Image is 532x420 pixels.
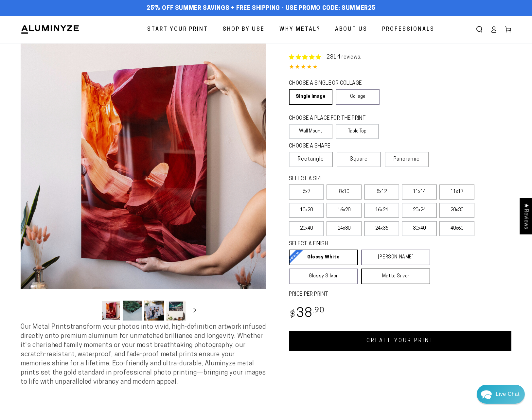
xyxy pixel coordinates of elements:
[439,203,474,218] label: 20x30
[144,301,164,321] button: Load image 3 in gallery view
[377,21,439,38] a: Professionals
[361,269,430,284] a: Matte Silver
[439,184,474,200] label: 11x17
[402,221,437,236] label: 30x40
[496,385,520,404] div: Contact Us Directly
[472,22,487,37] summary: Search our site
[364,221,399,236] label: 24x36
[223,25,265,34] span: Shop By Use
[279,25,320,34] span: Why Metal?
[335,25,367,34] span: About Us
[402,184,437,200] label: 11x14
[289,143,374,150] legend: CHOOSE A SHAPE
[289,221,324,236] label: 20x40
[361,250,430,265] a: [PERSON_NAME]
[327,55,362,60] a: 2314 reviews.
[289,80,373,87] legend: CHOOSE A SINGLE OR COLLAGE
[382,25,434,34] span: Professionals
[289,115,373,122] legend: CHOOSE A PLACE FOR THE PRINT
[289,240,415,248] legend: SELECT A FINISH
[21,324,266,385] span: Our Metal Prints transform your photos into vivid, high-definition artwork infused directly onto ...
[336,89,379,105] a: Collage
[394,157,420,162] span: Panoramic
[289,307,325,320] bdi: 38
[21,44,266,323] media-gallery: Gallery Viewer
[218,21,270,38] a: Shop By Use
[289,331,511,351] a: CREATE YOUR PRINT
[439,221,474,236] label: 40x60
[147,25,208,34] span: Start Your Print
[289,175,420,183] legend: SELECT A SIZE
[289,269,358,284] a: Glossy Silver
[289,63,511,72] div: 4.85 out of 5.0 stars
[402,203,437,218] label: 20x24
[275,21,325,38] a: Why Metal?
[166,301,186,321] button: Load image 4 in gallery view
[520,198,532,234] div: Click to open Judge.me floating reviews tab
[289,184,324,200] label: 5x7
[364,184,399,200] label: 8x12
[477,385,525,404] div: Chat widget toggle
[85,303,99,318] button: Slide left
[187,303,202,318] button: Slide right
[330,21,372,38] a: About Us
[21,25,80,34] img: Aluminyze
[289,203,324,218] label: 10x20
[313,307,325,314] sup: .90
[327,203,362,218] label: 16x20
[289,53,362,61] a: 2314 reviews.
[298,155,324,163] span: Rectangle
[350,155,368,163] span: Square
[147,5,376,12] span: 25% off Summer Savings + Free Shipping - Use Promo Code: SUMMER25
[290,310,295,319] span: $
[289,291,511,298] label: PRICE PER PRINT
[327,184,362,200] label: 8x10
[289,250,358,265] a: Glossy White
[364,203,399,218] label: 16x24
[289,89,332,105] a: Single Image
[142,21,213,38] a: Start Your Print
[101,301,121,321] button: Load image 1 in gallery view
[289,124,332,139] label: Wall Mount
[123,301,142,321] button: Load image 2 in gallery view
[327,221,362,236] label: 24x30
[336,124,379,139] label: Table Top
